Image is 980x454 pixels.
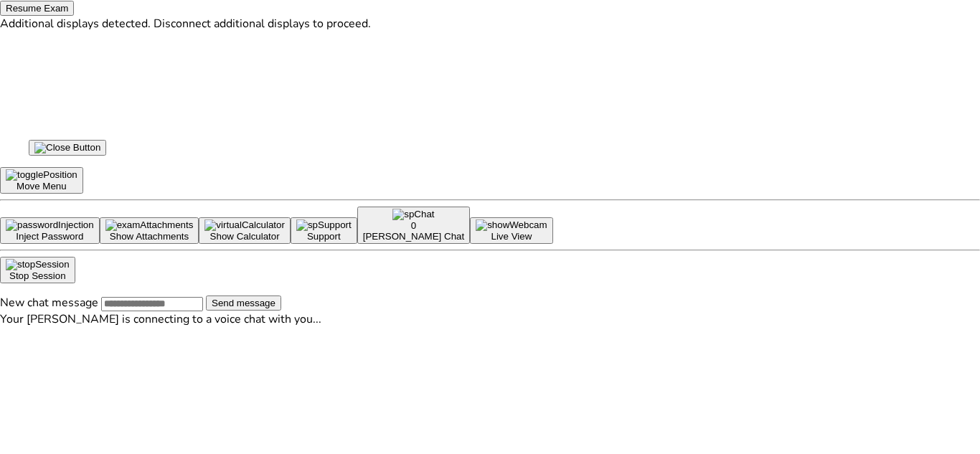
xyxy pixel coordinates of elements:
[476,231,547,242] p: Live View
[392,209,434,220] img: spChat
[206,295,281,311] button: Send message
[476,219,547,231] img: showWebcam
[204,231,285,242] p: Show Calculator
[199,217,291,244] button: Show Calculator
[6,270,70,281] p: Stop Session
[212,298,275,308] span: Send message
[6,259,70,270] img: stopSession
[296,231,352,242] p: Support
[34,142,100,153] img: Close Button
[363,231,464,242] p: [PERSON_NAME] Chat
[204,219,285,231] img: virtualCalculator
[357,207,470,244] button: spChat0[PERSON_NAME] Chat
[296,219,352,231] img: spSupport
[6,169,77,181] img: togglePosition
[6,219,94,231] img: passwordInjection
[6,181,77,191] p: Move Menu
[291,217,357,244] button: Support
[470,217,552,244] button: Live View
[105,231,194,242] p: Show Attachments
[105,219,194,231] img: examAttachments
[6,231,94,242] p: Inject Password
[100,217,199,244] button: Show Attachments
[363,220,464,231] div: 0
